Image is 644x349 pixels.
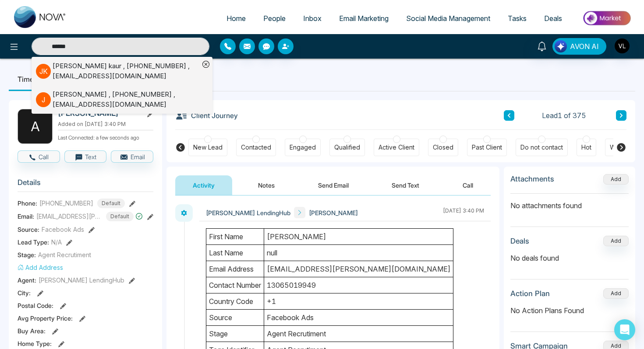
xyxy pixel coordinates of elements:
button: AVON AI [552,38,606,55]
div: Hot [581,143,591,152]
span: Buy Area : [18,326,46,335]
div: [PERSON_NAME] , [PHONE_NUMBER] , [EMAIL_ADDRESS][DOMAIN_NAME] [53,90,199,109]
button: Email [111,150,153,163]
button: Add Address [18,263,63,272]
p: No deals found [510,253,629,263]
span: Lead Type: [18,237,49,247]
a: Social Media Management [397,10,499,27]
div: Contacted [241,143,271,152]
span: Email: [18,212,34,221]
img: Lead Flow [555,40,567,52]
p: J k [36,64,51,79]
div: Past Client [472,143,502,152]
span: Agent: [18,276,36,285]
span: AVON AI [570,41,599,52]
button: Text [64,150,107,163]
div: [PERSON_NAME] kaur , [PHONE_NUMBER] , [EMAIL_ADDRESS][DOMAIN_NAME] [53,61,199,81]
div: New Lead [193,143,223,152]
span: Phone: [18,199,37,208]
div: Active Client [379,143,414,152]
span: [PERSON_NAME] [309,208,358,217]
span: Add [603,175,629,182]
img: User Avatar [615,38,630,53]
div: [DATE] 3:40 PM [443,207,484,218]
p: J [36,92,51,107]
span: Home [226,14,246,23]
img: Nova CRM Logo [14,6,67,28]
a: Tasks [499,10,535,27]
a: Inbox [294,10,330,27]
span: Default [97,199,125,208]
span: Home Type : [18,339,52,348]
span: Stage: [18,250,36,259]
span: Tasks [508,14,527,23]
span: Inbox [303,14,322,23]
span: City : [18,288,31,297]
span: Deals [544,14,562,23]
button: Add [603,288,629,299]
div: Open Intercom Messenger [614,319,635,340]
button: Notes [241,175,292,195]
h3: Details [18,178,153,192]
a: Deals [535,10,571,27]
span: [EMAIL_ADDRESS][PERSON_NAME][DOMAIN_NAME] [36,212,102,221]
img: Market-place.gif [575,8,639,28]
a: Home [218,10,255,27]
span: N/A [51,237,62,247]
button: Activity [175,175,232,195]
span: People [263,14,286,23]
p: Added on [DATE] 3:40 PM [58,120,153,128]
button: Call [445,175,491,195]
span: Facebook Ads [42,225,84,234]
h3: Attachments [510,174,554,183]
h3: Action Plan [510,289,550,298]
span: Email Marketing [339,14,389,23]
button: Send Text [374,175,437,195]
h3: Client Journey [175,109,238,122]
button: Call [18,150,60,163]
span: Agent Recrutiment [38,250,91,259]
div: Warm [610,143,626,152]
div: A [18,109,53,144]
span: Avg Property Price : [18,314,73,323]
span: Postal Code : [18,301,53,310]
span: Lead 1 of 375 [542,110,586,121]
p: Last Connected: a few seconds ago [58,132,153,142]
button: Send Email [301,175,366,195]
div: Engaged [290,143,316,152]
a: People [255,10,294,27]
button: Add [603,236,629,246]
p: No attachments found [510,194,629,211]
button: Add [603,174,629,185]
div: Qualified [334,143,360,152]
span: [PHONE_NUMBER] [39,199,93,208]
span: Source: [18,225,39,234]
a: Email Marketing [330,10,397,27]
span: Social Media Management [406,14,490,23]
li: Timeline [9,67,54,91]
div: Do not contact [520,143,563,152]
span: [PERSON_NAME] LendingHub [206,208,290,217]
span: Default [106,212,134,221]
p: No Action Plans Found [510,305,629,316]
span: [PERSON_NAME] LendingHub [39,276,124,285]
h3: Deals [510,237,529,245]
div: Closed [433,143,453,152]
